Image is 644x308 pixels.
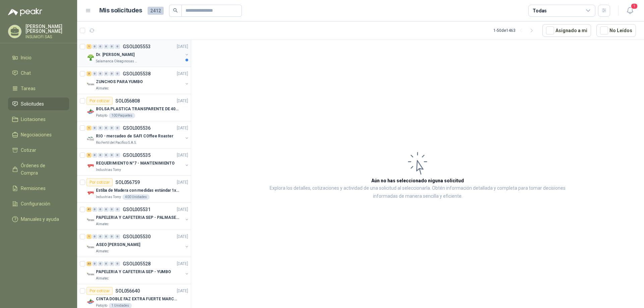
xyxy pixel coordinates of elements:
[115,180,140,185] p: SOL056759
[87,108,95,116] img: Company Logo
[109,207,114,212] div: 0
[92,261,97,266] div: 0
[177,234,188,240] p: [DATE]
[177,206,188,213] p: [DATE]
[533,7,547,14] div: Todas
[96,222,109,227] p: Almatec
[96,187,179,194] p: Estiba de Madera con medidas estándar 1x120x15 de alto
[87,260,190,281] a: 33 0 0 0 0 0 GSOL005528[DATE] Company LogoPAPELERIA Y CAFETERIA SEP - YUMBOAlmatec
[98,207,103,212] div: 0
[631,3,638,9] span: 1
[96,194,121,200] p: Industrias Tomy
[99,6,142,15] h1: Mis solicitudes
[109,126,114,130] div: 0
[92,153,97,158] div: 0
[92,71,97,76] div: 0
[21,146,36,154] span: Cotizar
[123,44,151,49] p: GSOL005553
[96,249,109,254] p: Almatec
[148,7,164,15] span: 2412
[98,153,103,158] div: 0
[87,216,95,224] img: Company Logo
[177,71,188,77] p: [DATE]
[104,207,109,212] div: 0
[96,160,175,167] p: REQUERIMIENTO N°7 - MANTENIMIENTO
[21,185,46,192] span: Remisiones
[77,176,191,203] a: Por cotizarSOL056759[DATE] Company LogoEstiba de Madera con medidas estándar 1x120x15 de altoIndu...
[87,261,92,266] div: 33
[8,128,69,141] a: Negociaciones
[98,126,103,130] div: 0
[21,100,44,108] span: Solicitudes
[98,234,103,239] div: 0
[25,24,69,34] p: [PERSON_NAME] [PERSON_NAME]
[21,116,46,123] span: Licitaciones
[87,135,95,143] img: Company Logo
[96,296,179,302] p: CINTA DOBLE FAZ EXTRA FUERTE MARCA:3M
[87,70,190,91] a: 3 0 0 0 0 0 GSOL005538[DATE] Company LogoZUNCHOS PARA YUMBOAlmatec
[104,71,109,76] div: 0
[258,184,577,200] p: Explora los detalles, cotizaciones y actividad de una solicitud al seleccionarla. Obtén informaci...
[109,44,114,49] div: 0
[115,99,140,103] p: SOL056808
[96,269,171,275] p: PAPELERIA Y CAFETERIA SEP - YUMBO
[98,261,103,266] div: 0
[177,98,188,104] p: [DATE]
[87,287,113,295] div: Por cotizar
[596,24,636,37] button: No Leídos
[87,153,92,158] div: 5
[96,140,137,145] p: Rio Fertil del Pacífico S.A.S.
[542,24,591,37] button: Asignado a mi
[98,44,103,49] div: 0
[109,261,114,266] div: 0
[104,234,109,239] div: 0
[87,270,95,279] img: Company Logo
[96,276,109,281] p: Almatec
[96,86,109,91] p: Almatec
[177,44,188,50] p: [DATE]
[87,243,95,251] img: Company Logo
[493,25,537,36] div: 1 - 50 de 1463
[624,5,636,17] button: 1
[173,8,178,13] span: search
[87,80,95,88] img: Company Logo
[104,153,109,158] div: 0
[115,126,120,130] div: 0
[21,85,36,92] span: Tareas
[8,8,42,16] img: Logo peakr
[87,44,92,49] div: 1
[87,151,190,173] a: 5 0 0 0 0 0 GSOL005535[DATE] Company LogoREQUERIMIENTO N°7 - MANTENIMIENTOIndustrias Tomy
[92,207,97,212] div: 0
[104,44,109,49] div: 0
[96,242,140,248] p: ASEO [PERSON_NAME]
[109,71,114,76] div: 0
[96,59,138,64] p: Salamanca Oleaginosas SAS
[115,234,120,239] div: 0
[115,207,120,212] div: 0
[123,126,151,130] p: GSOL005536
[104,126,109,130] div: 0
[123,234,151,239] p: GSOL005530
[177,261,188,267] p: [DATE]
[177,288,188,294] p: [DATE]
[8,82,69,95] a: Tareas
[87,205,190,227] a: 41 0 0 0 0 0 GSOL005531[DATE] Company LogoPAPELERIA Y CAFETERIA SEP - PALMASECAAlmatec
[123,71,151,76] p: GSOL005538
[92,234,97,239] div: 0
[96,167,121,173] p: Industrias Tomy
[87,162,95,170] img: Company Logo
[96,214,179,221] p: PAPELERIA Y CAFETERIA SEP - PALMASECA
[87,207,92,212] div: 41
[115,71,120,76] div: 0
[177,125,188,131] p: [DATE]
[87,97,113,105] div: Por cotizar
[87,233,190,254] a: 1 0 0 0 0 0 GSOL005530[DATE] Company LogoASEO [PERSON_NAME]Almatec
[123,207,151,212] p: GSOL005531
[87,234,92,239] div: 1
[87,178,113,186] div: Por cotizar
[21,54,32,61] span: Inicio
[87,71,92,76] div: 3
[77,94,191,121] a: Por cotizarSOL056808[DATE] Company LogoBOLSA PLASTICA TRANSPARENTE DE 40*60 CMSPatojito100 Paquetes
[109,234,114,239] div: 0
[115,153,120,158] div: 0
